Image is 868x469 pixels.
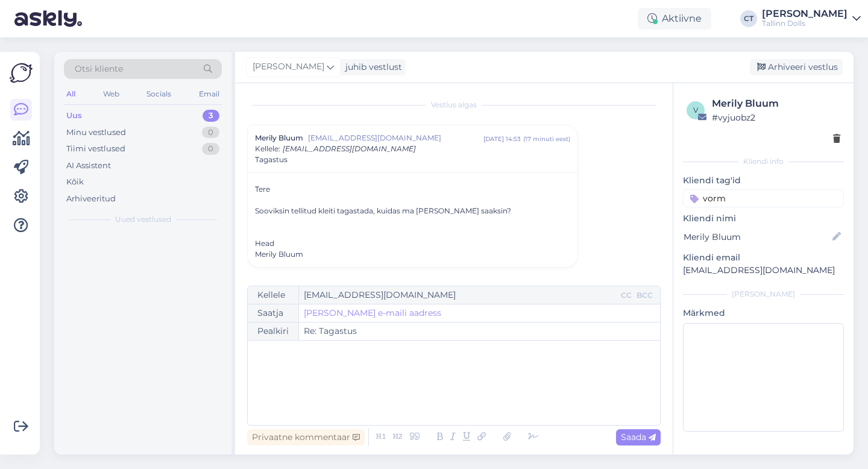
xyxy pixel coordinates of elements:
p: Kliendi email [683,251,844,264]
div: Arhiveeri vestlus [750,59,843,75]
div: [PERSON_NAME] [762,9,848,19]
input: Lisa nimi [684,230,830,244]
div: Sooviksin tellitud kleiti tagastada, kuidas ma [PERSON_NAME] saaksin? [255,206,570,216]
span: [EMAIL_ADDRESS][DOMAIN_NAME] [283,144,416,153]
span: Uued vestlused [115,214,171,225]
p: Märkmed [683,307,844,319]
div: CC [618,290,634,301]
div: All [64,86,78,102]
div: Privaatne kommentaar [247,429,365,445]
div: Merily Bluum [255,249,570,260]
div: Vestlus algas [247,99,661,110]
div: # vyjuobz2 [712,111,840,124]
span: Kellele : [255,144,280,153]
div: AI Assistent [66,160,111,172]
input: Lisa tag [683,189,844,207]
div: [DATE] 14:53 [483,134,521,143]
span: Merily Bluum [255,133,303,143]
div: Tere [255,184,570,260]
span: [PERSON_NAME] [253,60,324,74]
div: [PERSON_NAME] [683,289,844,300]
div: Socials [144,86,174,102]
img: Askly Logo [10,61,33,84]
p: Kliendi tag'id [683,174,844,187]
div: 0 [202,127,219,139]
input: Recepient... [299,286,618,304]
div: Kellele [248,286,299,304]
div: 0 [202,143,219,155]
div: 3 [203,110,219,122]
span: [EMAIL_ADDRESS][DOMAIN_NAME] [308,133,483,143]
div: BCC [634,290,655,301]
span: v [693,105,698,115]
div: Kõik [66,176,84,188]
div: Aktiivne [638,8,711,30]
div: CT [740,10,757,27]
p: Kliendi nimi [683,212,844,225]
div: Email [197,86,222,102]
span: Tagastus [255,154,288,165]
div: Web [101,86,122,102]
div: Kliendi info [683,156,844,167]
div: juhib vestlust [341,61,402,74]
a: [PERSON_NAME] e-maili aadress [304,307,441,319]
span: Otsi kliente [75,63,123,75]
div: Uus [66,110,82,122]
div: ( 17 minuti eest ) [523,134,570,143]
div: Head [255,238,570,249]
div: Tiimi vestlused [66,143,125,155]
span: Saada [621,432,656,442]
a: [PERSON_NAME]Tallinn Dolls [762,9,861,28]
p: [EMAIL_ADDRESS][DOMAIN_NAME] [683,264,844,277]
div: Minu vestlused [66,127,126,139]
div: Arhiveeritud [66,193,116,205]
input: Write subject here... [299,323,660,340]
div: Pealkiri [248,323,299,340]
div: Saatja [248,304,299,322]
div: Merily Bluum [712,96,840,111]
div: Tallinn Dolls [762,19,848,28]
